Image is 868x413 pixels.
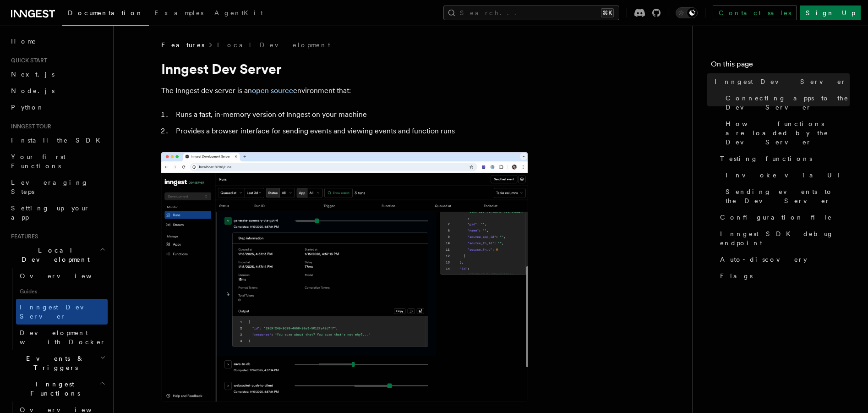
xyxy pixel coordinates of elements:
[20,303,98,320] span: Inngest Dev Server
[720,213,832,222] span: Configuration file
[11,204,90,221] span: Setting up your app
[154,9,203,17] span: Examples
[209,3,268,25] a: AgentKit
[11,153,66,170] span: Your first Functions
[716,251,850,268] a: Auto-discovery
[7,99,108,116] a: Python
[11,87,55,94] span: Node.js
[711,59,850,73] h4: On this page
[720,255,807,264] span: Auto-discovery
[214,9,263,17] span: AgentKit
[252,86,293,95] a: open source
[720,154,812,163] span: Testing functions
[173,108,528,121] li: Runs a fast, in-memory version of Inngest on your machine
[722,167,850,183] a: Invoke via UI
[715,77,846,86] span: Inngest Dev Server
[676,7,698,18] button: Toggle dark mode
[7,83,108,99] a: Node.js
[7,233,38,240] span: Features
[11,71,55,78] span: Next.js
[62,3,149,26] a: Documentation
[7,268,108,350] div: Local Development
[7,380,99,398] span: Inngest Functions
[7,66,108,83] a: Next.js
[7,174,108,200] a: Leveraging Steps
[7,200,108,226] a: Setting up your app
[601,8,614,17] kbd: ⌘K
[20,272,114,280] span: Overview
[7,242,108,268] button: Local Development
[716,268,850,284] a: Flags
[16,325,108,350] a: Development with Docker
[161,152,528,402] img: Dev Server Demo
[726,94,850,112] span: Connecting apps to the Dev Server
[20,329,106,346] span: Development with Docker
[7,246,100,264] span: Local Development
[7,123,51,130] span: Inngest tour
[7,57,47,64] span: Quick start
[716,209,850,226] a: Configuration file
[726,119,850,147] span: How functions are loaded by the Dev Server
[7,350,108,376] button: Events & Triggers
[713,6,797,20] a: Contact sales
[11,37,37,46] span: Home
[16,299,108,325] a: Inngest Dev Server
[7,33,108,50] a: Home
[722,116,850,150] a: How functions are loaded by the Dev Server
[726,171,847,180] span: Invoke via UI
[16,284,108,299] span: Guides
[443,6,619,20] button: Search...⌘K
[7,132,108,149] a: Install the SDK
[149,3,209,25] a: Examples
[720,229,850,248] span: Inngest SDK debug endpoint
[800,6,861,20] a: Sign Up
[726,187,850,205] span: Sending events to the Dev Server
[161,84,528,97] p: The Inngest dev server is an environment that:
[11,179,88,195] span: Leveraging Steps
[68,9,143,17] span: Documentation
[7,354,100,372] span: Events & Triggers
[7,149,108,174] a: Your first Functions
[161,61,528,77] h1: Inngest Dev Server
[16,268,108,284] a: Overview
[716,226,850,251] a: Inngest SDK debug endpoint
[161,40,204,50] span: Features
[11,104,44,111] span: Python
[173,125,528,138] li: Provides a browser interface for sending events and viewing events and function runs
[11,137,106,144] span: Install the SDK
[711,73,850,90] a: Inngest Dev Server
[716,150,850,167] a: Testing functions
[722,183,850,209] a: Sending events to the Dev Server
[722,90,850,116] a: Connecting apps to the Dev Server
[7,376,108,402] button: Inngest Functions
[720,271,753,281] span: Flags
[217,40,330,50] a: Local Development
